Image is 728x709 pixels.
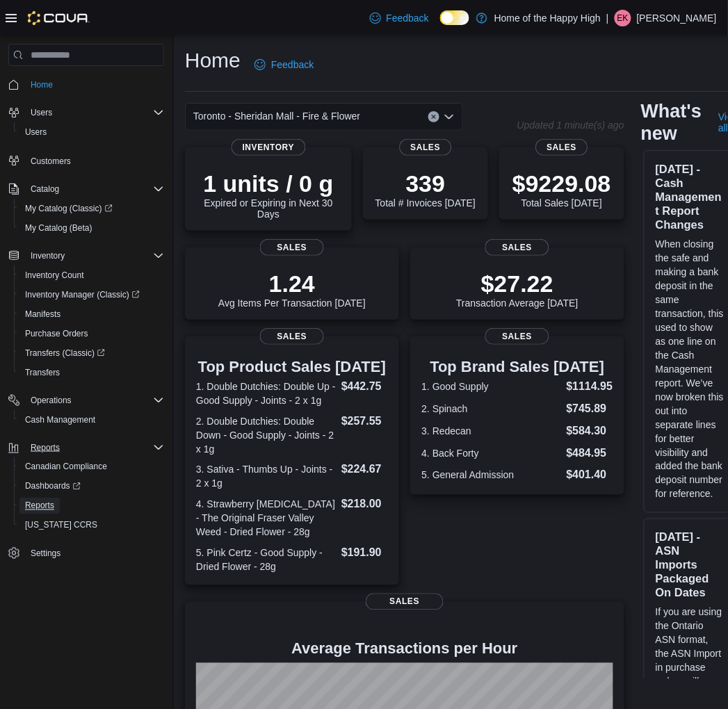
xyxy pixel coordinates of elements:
button: Catalog [25,181,65,197]
dt: 1. Double Dutchies: Double Up - Good Supply - Joints - 2 x 1g [196,380,336,407]
span: Canadian Compliance [25,462,107,473]
span: Reports [19,498,164,514]
span: Transfers [19,364,164,381]
h2: What's new [641,100,702,145]
span: My Catalog (Beta) [19,220,164,236]
button: Operations [25,392,77,409]
span: Feedback [387,11,429,25]
span: Sales [400,139,452,156]
a: My Catalog (Beta) [19,220,98,236]
span: My Catalog (Beta) [25,222,92,234]
dt: 2. Spinach [422,402,561,416]
span: Manifests [25,309,60,320]
dd: $401.40 [567,467,613,484]
span: Inventory Manager (Classic) [19,286,164,303]
span: My Catalog (Classic) [19,200,164,217]
a: Home [25,76,58,93]
button: Reports [14,496,170,516]
span: Cash Management [19,411,164,428]
button: Users [3,103,170,122]
span: Sales [366,594,444,610]
p: 1.24 [218,270,366,298]
h1: Home [185,47,241,74]
p: 1 units / 0 g [196,170,341,197]
button: Catalog [3,179,170,199]
span: Inventory [31,250,65,261]
span: Feedback [271,58,314,72]
a: [US_STATE] CCRS [19,517,103,534]
a: Transfers (Classic) [14,343,170,363]
span: Users [25,127,47,138]
button: Clear input [428,111,439,122]
button: Manifests [14,304,170,324]
p: When closing the safe and making a bank deposit in the same transaction, this used to show as one... [656,237,725,501]
div: Total Sales [DATE] [512,170,611,209]
button: Operations [3,391,170,410]
span: Inventory [232,139,306,156]
a: Canadian Compliance [19,459,113,475]
span: Operations [31,395,72,406]
span: My Catalog (Classic) [25,203,113,214]
span: Purchase Orders [25,328,88,339]
span: Purchase Orders [19,325,164,342]
button: Cash Management [14,410,170,430]
button: Inventory [25,247,70,264]
a: Inventory Manager (Classic) [19,286,145,303]
span: Home [31,79,53,90]
input: Dark Mode [440,10,469,25]
span: Inventory Manager (Classic) [25,289,140,300]
dt: 4. Strawberry [MEDICAL_DATA] - The Original Fraser Valley Weed - Dried Flower - 28g [196,498,336,539]
button: Inventory Count [14,266,170,285]
span: Users [19,124,164,140]
button: Customers [3,150,170,170]
span: Users [25,104,164,121]
span: Reports [31,442,60,453]
p: [PERSON_NAME] [637,10,717,26]
span: Inventory Count [19,267,164,284]
span: Sales [260,328,324,345]
span: Settings [25,545,164,562]
span: Canadian Compliance [19,459,164,475]
div: Total # Invoices [DATE] [375,170,476,209]
a: Transfers [19,364,65,381]
span: Users [31,107,52,118]
button: Canadian Compliance [14,457,170,477]
button: Users [25,104,58,121]
a: Settings [25,546,66,562]
dt: 3. Sativa - Thumbs Up - Joints - 2 x 1g [196,463,336,491]
h3: Top Brand Sales [DATE] [422,359,613,375]
button: Open list of options [444,111,455,122]
div: Transaction Average [DATE] [456,270,579,309]
a: Dashboards [19,478,86,495]
a: Dashboards [14,477,170,496]
span: Toronto - Sheridan Mall - Fire & Flower [193,108,360,124]
span: Sales [260,239,324,256]
div: Avg Items Per Transaction [DATE] [218,270,366,309]
button: Transfers [14,363,170,382]
dt: 2. Double Dutchies: Double Down - Good Supply - Joints - 2 x 1g [196,414,336,456]
h3: [DATE] - Cash Management Report Changes [656,162,725,231]
h3: [DATE] - ASN Imports Packaged On Dates [656,530,725,600]
a: My Catalog (Classic) [14,199,170,218]
span: Inventory Count [25,270,84,281]
a: Manifests [19,306,66,323]
span: Sales [485,239,549,256]
span: Dashboards [25,481,81,492]
a: Purchase Orders [19,325,94,342]
span: Dashboards [19,478,164,495]
span: [US_STATE] CCRS [25,520,97,531]
div: Emily Krizanic-Evenden [615,10,631,26]
dd: $224.67 [341,462,388,478]
button: Reports [3,438,170,457]
dt: 5. Pink Certz - Good Supply - Dried Flower - 28g [196,546,336,574]
p: $9229.08 [512,170,611,197]
button: My Catalog (Beta) [14,218,170,238]
button: Reports [25,439,65,456]
span: Sales [485,328,549,345]
span: Washington CCRS [19,517,164,534]
span: EK [617,10,629,26]
span: Home [25,76,164,93]
dd: $442.75 [341,378,388,395]
span: Customers [25,152,164,169]
h3: Top Product Sales [DATE] [196,359,388,375]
